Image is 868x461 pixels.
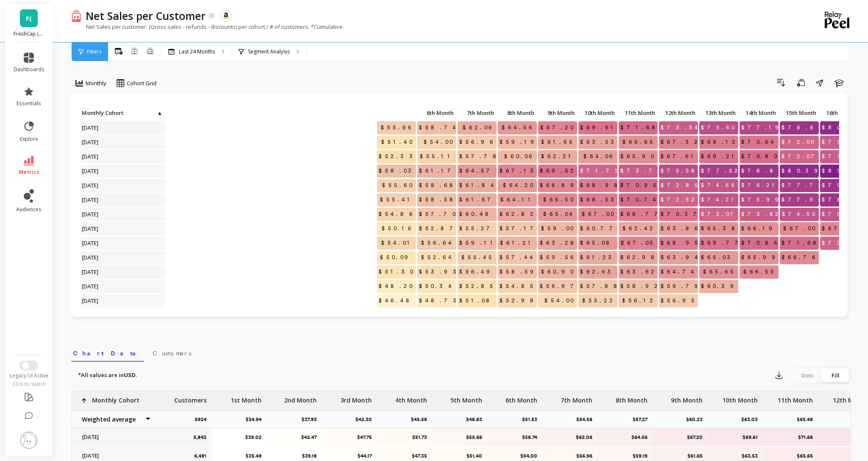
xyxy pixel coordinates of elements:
img: profile picture [20,432,37,449]
span: 12th Month [661,109,695,116]
span: [DATE] [80,121,101,134]
span: $50.16 [380,222,416,235]
p: $35.49 [217,453,262,459]
span: $64.56 [500,121,537,134]
p: $34.94 [246,416,267,423]
span: $72.20 [820,237,859,249]
span: $60.06 [502,150,537,163]
p: 10th Month [723,391,758,405]
span: $52.33 [377,150,421,163]
span: essentials [17,100,41,107]
p: $73.54 [823,434,868,441]
span: $59.11 [458,237,499,249]
span: $67.20 [539,121,577,134]
span: $74.21 [699,193,740,206]
span: [DATE] [80,222,101,235]
span: [DATE] [80,265,101,278]
p: $71.68 [768,434,813,441]
div: Toggle SortBy [457,107,497,120]
span: $65.65 [701,265,738,278]
span: F( [26,14,32,23]
p: 5th Month [450,391,482,405]
p: 3rd Month [341,391,372,405]
span: $67.00 [580,208,617,221]
img: api.amazon.svg [222,12,230,20]
p: 8th Month [616,391,648,405]
p: 5,842 [193,434,207,441]
p: 12th Month [659,107,698,119]
p: 8th Month [498,107,537,119]
p: $59.19 [603,453,648,459]
span: $75.99 [740,193,787,206]
span: $66.76 [780,251,820,264]
span: $46.48 [377,294,417,307]
span: $77.52 [699,165,742,177]
span: $80.46 [820,121,859,134]
span: Monthly [86,79,106,87]
span: [DATE] [80,251,101,264]
div: Click to switch [5,381,53,388]
p: $62.06 [548,434,592,441]
span: $56.64 [419,237,456,249]
span: $66.89 [538,179,582,192]
span: $69.12 [699,136,740,148]
p: 1st Month [231,391,262,405]
p: $51.40 [438,453,482,459]
div: Toggle SortBy [820,107,860,120]
span: $66.55 [742,265,779,278]
p: $63.53 [713,453,758,459]
p: 9th Month [671,391,703,405]
span: $78.69 [820,193,867,206]
span: $65.99 [740,251,783,264]
p: FreshCap (Essor) [14,31,45,37]
span: Customers [153,349,191,358]
span: [DATE] [80,136,101,148]
span: $77.95 [780,193,826,206]
span: $54.86 [377,208,417,221]
span: $72.06 [780,136,819,148]
span: $58.59 [498,265,541,278]
span: $59.19 [498,136,542,148]
span: $77.71 [780,179,827,192]
span: $61.21 [498,237,537,249]
div: Toggle SortBy [618,107,659,120]
span: $60.39 [699,280,742,293]
p: Monthly Cohort [92,391,140,405]
span: $73.78 [619,165,669,177]
span: $78.87 [740,165,790,177]
span: $51.30 [377,265,417,278]
span: $69.21 [699,150,740,163]
p: 7th Month [561,391,592,405]
span: $54.85 [498,280,538,293]
span: $67.13 [498,165,541,177]
span: $60.77 [578,222,621,235]
span: $62.21 [539,150,577,163]
div: Toggle SortBy [417,107,457,120]
span: $52.85 [458,280,498,293]
span: $60.90 [539,265,577,278]
span: $69.61 [578,121,620,134]
span: $57.70 [417,208,459,221]
span: $53.93 [417,265,464,278]
p: 6,491 [194,453,207,459]
div: Toggle SortBy [739,107,779,120]
span: 11th Month [620,109,655,116]
span: $75.58 [659,165,703,177]
span: $77.19 [740,121,787,134]
div: Toggle SortBy [699,107,739,120]
span: $48.20 [377,280,416,293]
span: $78.87 [780,121,830,134]
span: $51.08 [458,294,497,307]
img: header icon [71,9,81,22]
p: $67.32 [823,453,868,459]
span: 16th Month [822,109,857,116]
span: $70.74 [619,193,661,206]
span: metrics [19,169,39,176]
span: $76.21 [740,179,781,192]
div: Toggle SortBy [538,107,578,120]
span: $58.92 [619,280,662,293]
span: $55.27 [458,222,498,235]
span: $58.03 [377,165,419,177]
span: $67.32 [659,136,702,148]
span: $67.89 [820,222,867,235]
